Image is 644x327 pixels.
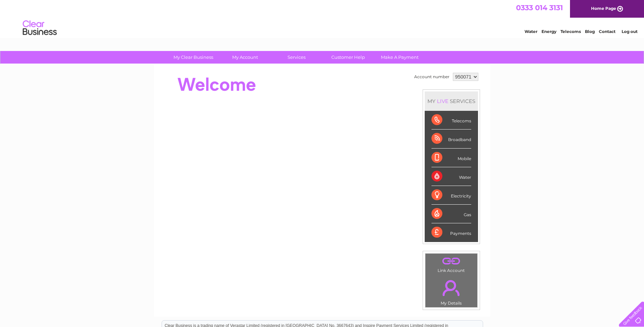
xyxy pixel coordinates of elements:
td: My Details [425,274,478,308]
a: Energy [541,29,556,34]
div: Payments [431,223,471,242]
a: Log out [622,29,638,34]
a: Telecoms [560,29,581,34]
a: Services [269,51,325,64]
div: LIVE [436,98,450,104]
a: Water [525,29,537,34]
a: My Account [217,51,273,64]
a: . [427,255,476,267]
div: MY SERVICES [425,91,478,111]
a: Customer Help [320,51,376,64]
td: Link Account [425,253,478,275]
div: Water [431,167,471,186]
div: Clear Business is a trading name of Verastar Limited (registered in [GEOGRAPHIC_DATA] No. 3667643... [162,4,483,33]
a: Contact [599,29,615,34]
a: Blog [585,29,595,34]
div: Telecoms [431,111,471,130]
td: Account number [412,71,451,83]
a: . [427,276,476,300]
img: logo.png [22,18,57,38]
a: 0333 014 3131 [516,3,563,12]
div: Gas [431,205,471,223]
div: Electricity [431,186,471,205]
a: Make A Payment [372,51,428,64]
div: Broadband [431,130,471,148]
a: My Clear Business [165,51,221,64]
div: Mobile [431,149,471,167]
